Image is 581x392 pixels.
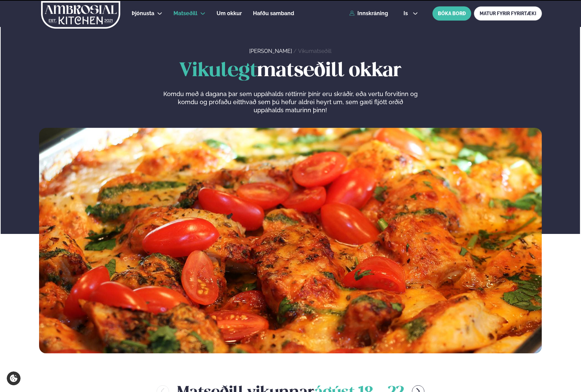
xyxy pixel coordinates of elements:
[40,1,121,29] img: logo
[474,6,542,21] a: MATUR FYRIR FYRIRTÆKI
[7,371,21,385] a: Cookie settings
[217,10,242,17] span: Um okkur
[173,10,197,17] span: Matseðill
[432,6,471,21] button: BÓKA BORÐ
[253,9,294,18] a: Hafðu samband
[293,48,298,54] span: /
[179,62,257,80] span: Vikulegt
[349,10,388,17] a: Innskráning
[163,90,418,114] p: Komdu með á dagana þar sem uppáhalds réttirnir þínir eru skráðir, eða vertu forvitinn og komdu og...
[39,128,542,353] img: image alt
[253,10,294,17] span: Hafðu samband
[173,9,197,18] a: Matseðill
[217,9,242,18] a: Um okkur
[249,48,292,54] a: [PERSON_NAME]
[39,60,542,82] h1: matseðill okkar
[404,11,410,16] span: is
[132,10,154,17] span: Þjónusta
[398,11,423,16] button: is
[298,48,331,54] a: Vikumatseðill
[132,9,154,18] a: Þjónusta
